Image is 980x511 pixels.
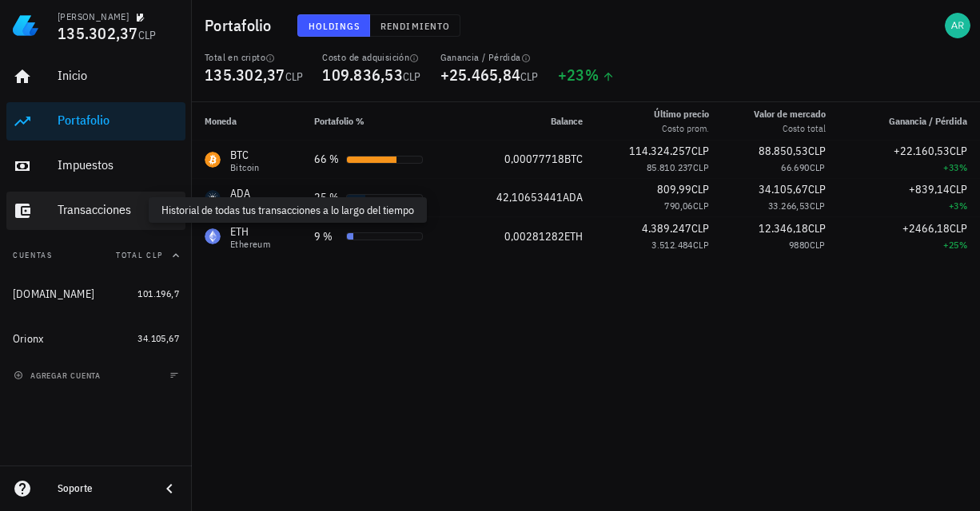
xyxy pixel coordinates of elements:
[754,107,826,121] div: Valor de mercado
[440,51,539,64] div: Ganancia / Pérdida
[6,147,185,185] a: Impuestos
[6,102,185,141] a: Portafolio
[759,221,808,236] span: 12.346,18
[651,239,693,251] span: 3.512.484
[810,161,826,173] span: CLP
[230,201,265,211] div: Cardano
[6,275,185,313] a: [DOMAIN_NAME] 101.196,7
[6,319,185,358] a: Orionx 34.105,67
[322,64,403,85] span: 109.836,53
[230,163,260,172] div: Bitcoin
[810,239,826,251] span: CLP
[654,121,709,136] div: Costo prom.
[504,229,564,244] span: 0,00281282
[839,102,980,141] th: Ganancia / Pérdida: Sin ordenar. Pulse para ordenar de forma ascendente.
[894,144,950,158] span: +22.160,53
[693,239,709,251] span: CLP
[205,228,221,244] div: ETH-icon
[301,102,462,141] th: Portafolio %: Sin ordenar. Pulse para ordenar de forma ascendente.
[58,482,147,495] div: Soporte
[789,239,810,251] span: 9880
[654,107,709,121] div: Último precio
[563,190,583,204] span: ADA
[781,161,809,173] span: 66.690
[520,69,539,84] span: CLP
[380,20,450,32] span: Rendimiento
[322,51,420,64] div: Costo de adquisición
[504,152,564,166] span: 0,00077718
[205,13,278,38] h1: Portafolio
[462,102,596,141] th: Balance: Sin ordenar. Pulse para ordenar de forma ascendente.
[6,236,185,275] button: CuentasTotal CLP
[496,190,563,204] span: 42,10653441
[759,144,808,158] span: 88.850,53
[693,161,709,173] span: CLP
[58,10,129,23] div: [PERSON_NAME]
[314,151,340,168] div: 66 %
[10,367,108,383] button: agregar cuenta
[205,190,221,206] div: ADA-icon
[808,182,826,196] span: CLP
[959,200,967,212] span: %
[664,200,692,212] span: 790,06
[889,115,967,127] span: Ganancia / Pérdida
[851,198,967,214] div: +3
[691,182,709,196] span: CLP
[13,13,38,38] img: LedgiFi
[13,287,94,301] div: [DOMAIN_NAME]
[58,202,179,217] div: Transacciones
[230,224,270,240] div: ETH
[297,14,371,37] button: Holdings
[647,161,693,173] span: 85.810.237
[585,64,599,85] span: %
[308,20,361,32] span: Holdings
[58,68,179,83] div: Inicio
[6,57,185,96] a: Inicio
[808,144,826,158] span: CLP
[17,370,101,381] span: agregar cuenta
[137,287,179,299] span: 101.196,7
[902,221,950,236] span: +2466,18
[285,69,304,84] span: CLP
[657,182,691,196] span: 809,99
[564,229,583,244] span: ETH
[909,182,950,196] span: +839,14
[230,147,260,163] div: BTC
[768,200,810,212] span: 33.266,53
[959,239,967,251] span: %
[6,192,185,230] a: Transacciones
[403,69,421,84] span: CLP
[58,22,138,44] span: 135.302,37
[13,332,44,346] div: Orionx
[950,182,967,196] span: CLP
[192,102,301,141] th: Moneda
[205,152,221,168] div: BTC-icon
[558,67,615,83] div: +23
[810,200,826,212] span: CLP
[564,152,583,166] span: BTC
[440,64,521,85] span: +25.465,84
[808,221,826,236] span: CLP
[759,182,808,196] span: 34.105,67
[754,121,826,136] div: Costo total
[629,144,691,158] span: 114.324.257
[314,115,365,127] span: Portafolio %
[137,332,179,344] span: 34.105,67
[205,64,285,85] span: 135.302,37
[314,228,340,245] div: 9 %
[851,237,967,253] div: +25
[851,160,967,176] div: +33
[950,144,967,158] span: CLP
[230,240,270,249] div: Ethereum
[205,51,303,64] div: Total en cripto
[205,115,237,127] span: Moneda
[945,13,970,38] div: avatar
[314,189,340,206] div: 25 %
[959,161,967,173] span: %
[950,221,967,236] span: CLP
[230,185,265,201] div: ADA
[138,28,157,42] span: CLP
[691,144,709,158] span: CLP
[551,115,583,127] span: Balance
[116,250,163,260] span: Total CLP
